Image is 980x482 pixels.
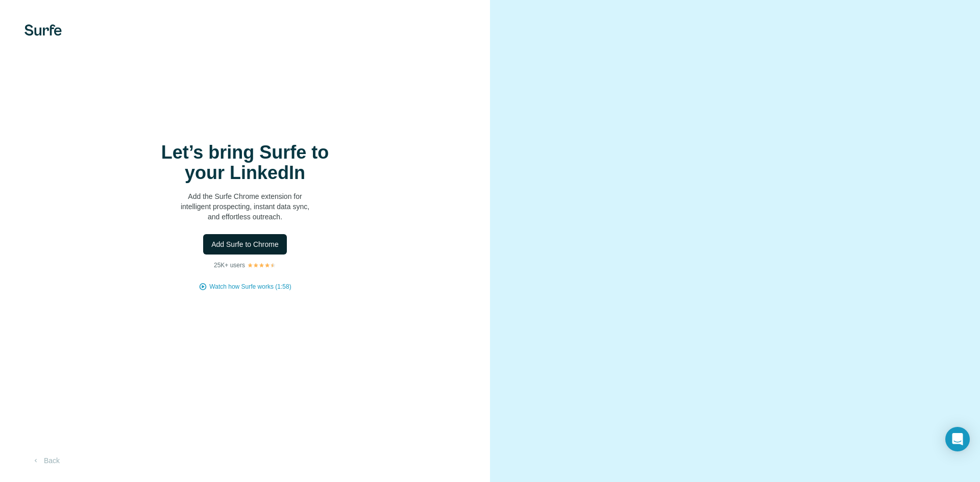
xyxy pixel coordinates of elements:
[24,24,62,36] img: Surfe's logo
[214,261,245,270] p: 25K+ users
[211,239,279,249] span: Add Surfe to Chrome
[203,234,287,255] button: Add Surfe to Chrome
[247,262,276,268] img: Rating Stars
[24,451,67,470] button: Back
[945,427,970,451] div: Open Intercom Messenger
[143,191,347,222] p: Add the Surfe Chrome extension for intelligent prospecting, instant data sync, and effortless out...
[143,142,347,183] h1: Let’s bring Surfe to your LinkedIn
[209,282,291,291] button: Watch how Surfe works (1:58)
